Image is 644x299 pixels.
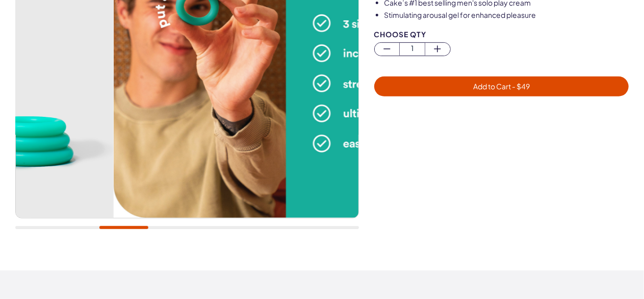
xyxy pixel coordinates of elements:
[384,10,629,20] li: Stimulating arousal gel for enhanced pleasure
[511,82,530,91] span: - $ 49
[374,31,629,38] div: Choose Qty
[473,82,530,91] span: Add to Cart
[400,43,425,55] span: 1
[374,77,629,96] button: Add to Cart - $49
